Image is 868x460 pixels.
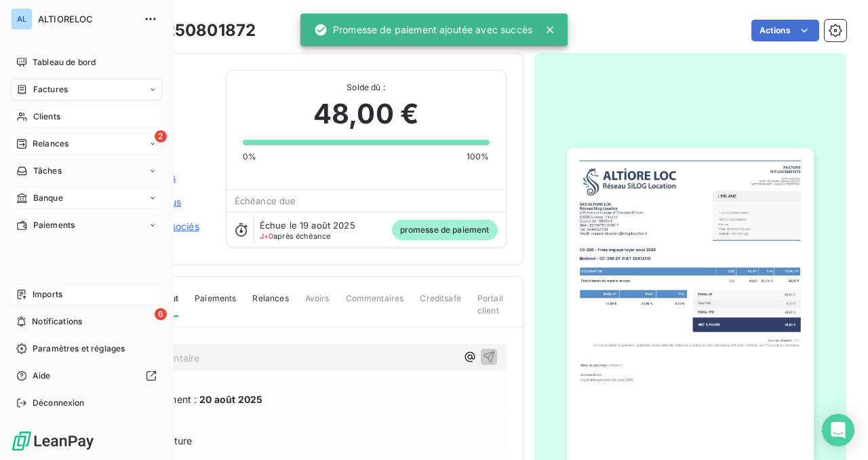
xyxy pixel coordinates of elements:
[11,133,162,155] a: 2Relances
[11,430,95,452] img: Logo LeanPay
[33,56,96,69] span: Tableau de bord
[252,292,288,315] span: Relances
[260,231,273,241] span: J+0
[33,138,68,150] span: Relances
[243,81,490,94] span: Solde dû :
[243,151,256,163] span: 0%
[33,288,62,301] span: Imports
[477,292,507,328] span: Portail client
[33,192,63,204] span: Banque
[33,343,125,355] span: Paramètres et réglages
[38,14,136,24] span: ALTIORELOC
[314,18,532,42] div: Promesse de paiement ajoutée avec succès
[33,219,75,231] span: Paiements
[11,365,162,387] a: Aide
[11,284,162,305] a: Imports
[33,397,85,409] span: Déconnexion
[33,111,60,123] span: Clients
[420,292,461,315] span: Creditsafe
[11,52,162,73] a: Tableau de bord
[11,106,162,128] a: Clients
[32,315,82,328] span: Notifications
[392,220,498,240] span: promesse de paiement
[199,392,262,406] span: 20 août 2025
[11,187,162,209] a: Banque
[305,292,330,315] span: Avoirs
[822,414,854,446] div: Open Intercom Messenger
[155,130,167,142] span: 2
[313,94,418,134] span: 48,00 €
[346,292,404,315] span: Commentaires
[260,220,355,231] span: Échue le 19 août 2025
[155,308,167,320] span: 6
[33,165,62,177] span: Tâches
[33,83,68,96] span: Factures
[195,292,236,315] span: Paiements
[11,8,33,30] div: AL
[260,232,331,240] span: après échéance
[11,214,162,236] a: Paiements
[127,18,256,43] h3: F-20250801872
[11,160,162,182] a: Tâches
[235,195,296,206] span: Échéance due
[467,151,490,163] span: 100%
[11,79,162,100] a: Factures
[11,338,162,360] a: Paramètres et réglages
[751,20,819,41] button: Actions
[33,370,51,382] span: Aide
